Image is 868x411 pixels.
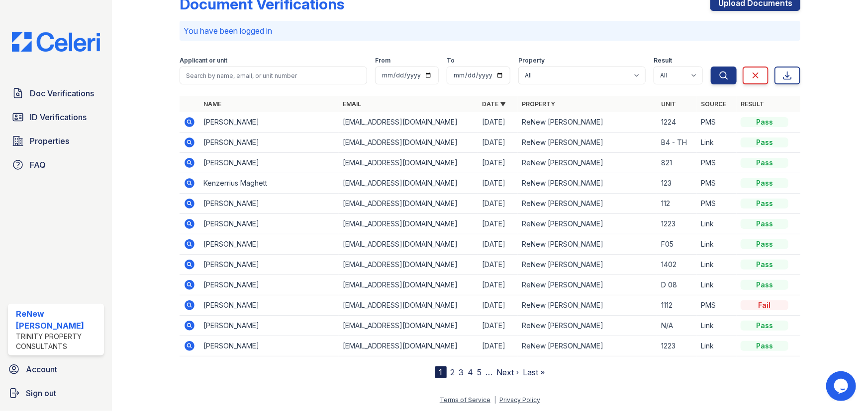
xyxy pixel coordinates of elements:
[339,194,478,214] td: [EMAIL_ADDRESS][DOMAIN_NAME]
[657,336,697,356] td: 1223
[657,295,697,316] td: 1112
[478,214,518,234] td: [DATE]
[741,158,788,168] div: Pass
[518,133,657,153] td: ReNew [PERSON_NAME]
[199,316,339,336] td: [PERSON_NAME]
[199,214,339,234] td: [PERSON_NAME]
[8,83,104,103] a: Doc Verifications
[518,194,657,214] td: ReNew [PERSON_NAME]
[451,367,455,377] a: 2
[697,316,737,336] td: Link
[184,25,796,37] p: You have been logged in
[697,275,737,295] td: Link
[26,387,56,399] span: Sign out
[199,153,339,173] td: [PERSON_NAME]
[8,107,104,127] a: ID Verifications
[518,255,657,275] td: ReNew [PERSON_NAME]
[741,239,788,249] div: Pass
[518,214,657,234] td: ReNew [PERSON_NAME]
[741,117,788,127] div: Pass
[518,173,657,194] td: ReNew [PERSON_NAME]
[478,133,518,153] td: [DATE]
[499,396,540,404] a: Privacy Policy
[518,295,657,316] td: ReNew [PERSON_NAME]
[657,214,697,234] td: 1223
[701,100,726,108] a: Source
[180,67,367,84] input: Search by name, email, or unit number
[478,316,518,336] td: [DATE]
[697,173,737,194] td: PMS
[697,295,737,316] td: PMS
[697,153,737,173] td: PMS
[339,112,478,133] td: [EMAIL_ADDRESS][DOMAIN_NAME]
[697,336,737,356] td: Link
[440,396,490,404] a: Terms of Service
[4,359,108,379] a: Account
[8,155,104,175] a: FAQ
[826,371,858,401] iframe: chat widget
[741,341,788,351] div: Pass
[518,336,657,356] td: ReNew [PERSON_NAME]
[468,367,474,377] a: 4
[30,159,46,171] span: FAQ
[518,153,657,173] td: ReNew [PERSON_NAME]
[697,255,737,275] td: Link
[697,112,737,133] td: PMS
[199,295,339,316] td: [PERSON_NAME]
[661,100,676,108] a: Unit
[654,57,672,65] label: Result
[741,199,788,208] div: Pass
[657,112,697,133] td: 1224
[4,32,108,52] img: CE_Logo_Blue-a8612792a0a2168367f1c8372b55b34899dd931a85d93a1a3d3e32e68fde9ad4.png
[478,173,518,194] td: [DATE]
[375,57,390,65] label: From
[16,332,100,351] div: Trinity Property Consultants
[697,214,737,234] td: Link
[657,153,697,173] td: 821
[339,336,478,356] td: [EMAIL_ADDRESS][DOMAIN_NAME]
[741,300,788,310] div: Fail
[522,100,555,108] a: Property
[343,100,361,108] a: Email
[199,133,339,153] td: [PERSON_NAME]
[339,133,478,153] td: [EMAIL_ADDRESS][DOMAIN_NAME]
[435,366,447,378] div: 1
[459,367,464,377] a: 3
[494,396,496,404] div: |
[518,275,657,295] td: ReNew [PERSON_NAME]
[8,131,104,151] a: Properties
[339,295,478,316] td: [EMAIL_ADDRESS][DOMAIN_NAME]
[741,137,788,147] div: Pass
[339,173,478,194] td: [EMAIL_ADDRESS][DOMAIN_NAME]
[697,234,737,255] td: Link
[741,321,788,331] div: Pass
[482,100,506,108] a: Date ▼
[741,100,764,108] a: Result
[339,234,478,255] td: [EMAIL_ADDRESS][DOMAIN_NAME]
[478,112,518,133] td: [DATE]
[180,57,227,65] label: Applicant or unit
[657,275,697,295] td: D 08
[30,135,69,147] span: Properties
[518,112,657,133] td: ReNew [PERSON_NAME]
[657,234,697,255] td: F05
[30,111,87,123] span: ID Verifications
[518,234,657,255] td: ReNew [PERSON_NAME]
[657,133,697,153] td: B4 - TH
[478,336,518,356] td: [DATE]
[199,275,339,295] td: [PERSON_NAME]
[518,57,545,65] label: Property
[486,366,493,378] span: …
[199,336,339,356] td: [PERSON_NAME]
[497,367,519,377] a: Next ›
[741,178,788,188] div: Pass
[518,316,657,336] td: ReNew [PERSON_NAME]
[199,255,339,275] td: [PERSON_NAME]
[657,194,697,214] td: 112
[339,153,478,173] td: [EMAIL_ADDRESS][DOMAIN_NAME]
[199,173,339,194] td: Kenzerrius Maghett
[339,275,478,295] td: [EMAIL_ADDRESS][DOMAIN_NAME]
[339,316,478,336] td: [EMAIL_ADDRESS][DOMAIN_NAME]
[657,255,697,275] td: 1402
[478,255,518,275] td: [DATE]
